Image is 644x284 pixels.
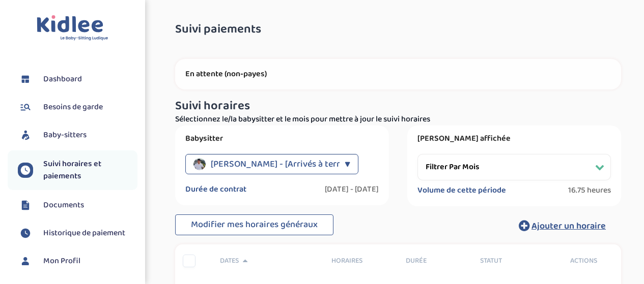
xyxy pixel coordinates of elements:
[531,219,606,233] span: Ajouter un horaire
[43,199,84,211] span: Documents
[191,217,318,232] span: Modifier mes horaires généraux
[185,69,611,79] p: En attente (non-payes)
[398,256,472,266] div: Durée
[18,163,33,178] img: suivihoraire.svg
[325,184,379,195] label: [DATE] - [DATE]
[503,214,621,237] button: Ajouter un horaire
[43,129,87,141] span: Baby-sitters
[472,256,547,266] div: Statut
[18,100,137,115] a: Besoins de garde
[43,73,82,85] span: Dashboard
[175,113,621,125] p: Sélectionnez le/la babysitter et le mois pour mettre à jour le suivi horaires
[18,72,33,87] img: dashboard.svg
[43,255,80,267] span: Mon Profil
[18,128,137,143] a: Baby-sitters
[568,185,611,196] span: 16.75 heures
[18,198,33,213] img: documents.svg
[18,72,137,87] a: Dashboard
[547,256,621,266] div: Actions
[175,23,261,36] span: Suivi paiements
[185,184,246,195] label: Durée de contrat
[43,227,125,239] span: Historique de paiement
[185,134,379,144] label: Babysitter
[417,185,506,196] label: Volume de cette période
[417,134,611,144] label: [PERSON_NAME] affichée
[18,128,33,143] img: babysitters.svg
[18,158,137,182] a: Suivi horaires et paiements
[37,15,108,41] img: logo.svg
[18,226,137,241] a: Historique de paiement
[345,154,350,174] div: ▼
[175,214,333,236] button: Modifier mes horaires généraux
[18,254,33,269] img: profil.svg
[18,226,33,241] img: suivihoraire.svg
[211,154,351,174] span: [PERSON_NAME] - [Arrivés à terme]
[18,254,137,269] a: Mon Profil
[212,256,324,266] div: Dates
[18,198,137,213] a: Documents
[331,256,390,266] span: Horaires
[193,158,206,170] img: avatar_denage-lukas_2023_10_19_00_38_28.png
[43,158,137,182] span: Suivi horaires et paiements
[43,101,103,113] span: Besoins de garde
[18,100,33,115] img: besoin.svg
[175,100,621,113] h3: Suivi horaires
